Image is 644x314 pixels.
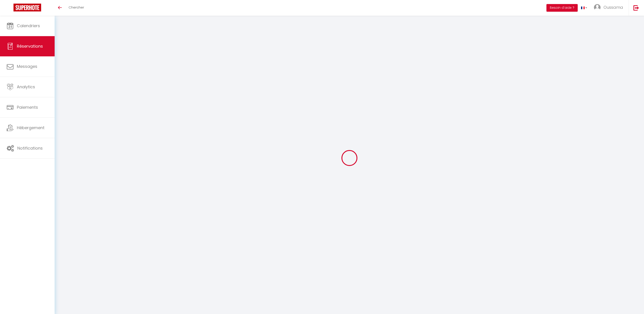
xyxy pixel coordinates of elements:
[594,4,601,11] img: ...
[17,23,40,29] span: Calendriers
[17,145,43,151] span: Notifications
[17,43,43,49] span: Réservations
[17,84,35,90] span: Analytics
[69,5,84,10] span: Chercher
[546,4,578,12] button: Besoin d'aide ?
[17,104,38,110] span: Paiements
[13,4,41,11] img: Super Booking
[17,64,37,69] span: Messages
[633,5,639,11] img: logout
[17,125,45,130] span: Hébergement
[604,4,623,10] span: Oussama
